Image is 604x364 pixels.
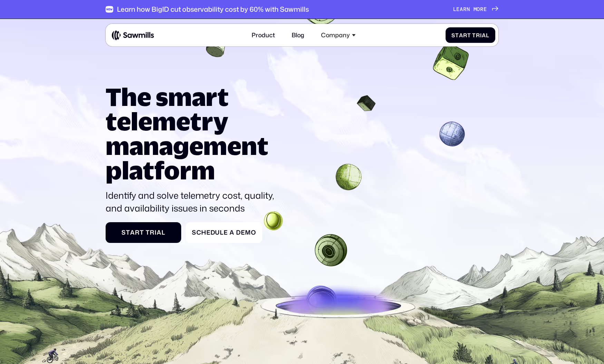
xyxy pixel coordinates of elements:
[186,222,262,243] a: ScheduleaDemo
[201,229,206,236] span: h
[467,6,470,12] span: n
[230,229,234,236] span: a
[472,32,476,38] span: T
[106,85,281,183] h1: The smart telemetry management platform
[453,6,498,12] a: Learnmore
[150,229,155,236] span: r
[157,229,162,236] span: a
[196,229,201,236] span: c
[477,6,480,12] span: o
[162,229,165,236] span: l
[236,229,241,236] span: D
[130,229,135,236] span: a
[316,27,360,43] div: Company
[106,222,181,243] a: StartTrial
[455,32,459,38] span: t
[456,6,460,12] span: e
[287,27,309,43] a: Blog
[474,6,477,12] span: m
[463,32,467,38] span: r
[206,229,211,236] span: e
[215,229,220,236] span: u
[146,229,150,236] span: T
[463,6,467,12] span: r
[126,229,130,236] span: t
[247,27,280,43] a: Product
[467,32,471,38] span: t
[121,229,126,236] span: S
[480,6,484,12] span: r
[453,6,457,12] span: L
[486,32,489,38] span: l
[117,5,309,13] div: Learn how BigID cut observability cost by 60% with Sawmills
[459,32,463,38] span: a
[224,229,228,236] span: e
[480,32,482,38] span: i
[245,229,251,236] span: m
[476,32,480,38] span: r
[321,31,350,39] div: Company
[220,229,224,236] span: l
[251,229,256,236] span: o
[484,6,487,12] span: e
[241,229,245,236] span: e
[140,229,144,236] span: t
[451,32,455,38] span: S
[460,6,463,12] span: a
[211,229,215,236] span: d
[446,28,495,43] a: StartTrial
[106,189,281,215] p: Identify and solve telemetry cost, quality, and availability issues in seconds
[155,229,157,236] span: i
[192,229,196,236] span: S
[482,32,486,38] span: a
[135,229,140,236] span: r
